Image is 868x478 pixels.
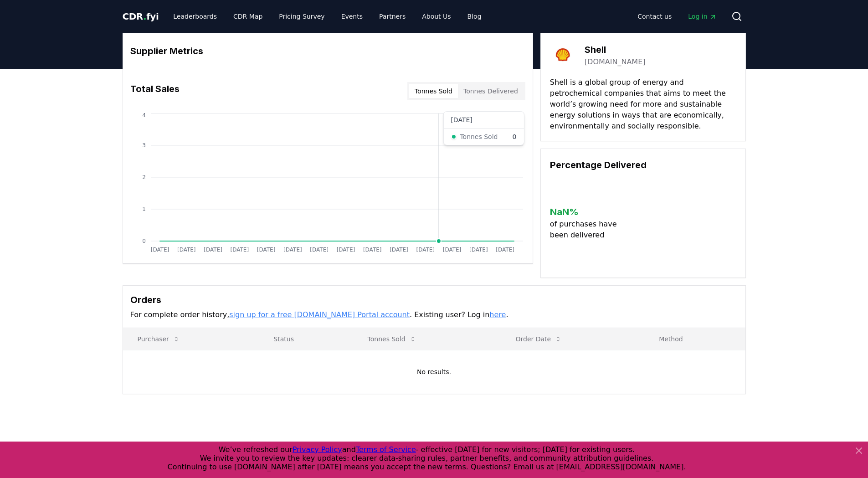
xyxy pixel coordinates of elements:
[177,247,195,253] tspan: [DATE]
[550,219,624,241] p: of purchases have been delivered
[416,247,435,253] tspan: [DATE]
[336,247,355,253] tspan: [DATE]
[130,44,525,58] h3: Supplier Metrics
[130,309,738,320] p: For complete order history, . Existing user? Log in .
[257,247,275,253] tspan: [DATE]
[442,247,461,253] tspan: [DATE]
[142,142,146,149] tspan: 3
[272,8,332,25] a: Pricing Survey
[142,206,146,212] tspan: 1
[460,8,489,25] a: Blog
[415,8,458,25] a: About Us
[204,247,222,253] tspan: [DATE]
[550,42,575,68] img: Shell-logo
[550,158,736,172] h3: Percentage Delivered
[310,247,329,253] tspan: [DATE]
[334,8,370,25] a: Events
[489,310,506,319] a: here
[550,77,736,132] p: Shell is a global group of energy and petrochemical companies that aims to meet the world’s growi...
[652,334,738,344] p: Method
[166,8,488,25] nav: Main
[130,82,180,100] h3: Total Sales
[409,84,458,98] button: Tonnes Sold
[229,310,410,319] a: sign up for a free [DOMAIN_NAME] Portal account
[166,8,224,25] a: Leaderboards
[390,247,408,253] tspan: [DATE]
[585,57,646,67] a: [DOMAIN_NAME]
[150,247,169,253] tspan: [DATE]
[226,8,270,25] a: CDR Map
[142,112,146,118] tspan: 4
[469,247,488,253] tspan: [DATE]
[496,247,514,253] tspan: [DATE]
[123,10,159,23] a: CDR.fyi
[142,238,146,244] tspan: 0
[123,11,159,22] span: CDR fyi
[688,12,716,21] span: Log in
[372,8,413,25] a: Partners
[123,350,745,394] td: No results.
[130,330,187,348] button: Purchaser
[458,84,524,98] button: Tonnes Delivered
[585,43,646,57] h3: Shell
[630,8,679,25] a: Contact us
[266,334,345,344] p: Status
[360,330,424,348] button: Tonnes Sold
[142,174,146,180] tspan: 2
[143,11,146,22] span: .
[508,330,569,348] button: Order Date
[283,247,302,253] tspan: [DATE]
[550,205,624,219] h3: NaN %
[130,293,738,307] h3: Orders
[681,8,724,25] a: Log in
[230,247,249,253] tspan: [DATE]
[363,247,381,253] tspan: [DATE]
[630,8,724,25] nav: Main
